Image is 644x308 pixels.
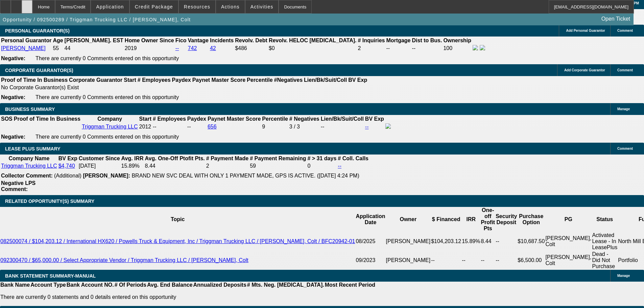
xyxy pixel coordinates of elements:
[125,45,137,51] span: 2019
[599,13,633,25] a: Open Ticket
[5,198,94,204] span: RELATED OPPORTUNITY(S) SUMMARY
[179,0,215,13] button: Resources
[1,173,53,179] b: Collector Comment:
[461,251,480,270] td: --
[617,274,630,278] span: Manage
[320,123,364,131] td: --
[147,282,193,288] th: Avg. End Balance
[517,232,545,251] td: $10,687.50
[250,156,306,161] b: # Payment Remaining
[1,180,35,192] b: Negative LPS Comment:
[443,38,471,43] b: Ownership
[412,45,443,52] td: --
[358,38,385,43] b: # Inquiries
[121,156,144,161] b: Avg. IRR
[97,116,122,122] b: Company
[617,68,633,72] span: Comment
[54,173,81,179] span: (Additional)
[480,251,495,270] td: --
[235,38,267,43] b: Revolv. Debt
[480,45,485,50] img: linkedin-icon.png
[385,123,391,129] img: facebook-icon.png
[517,207,545,232] th: Purchase Option
[338,163,341,169] a: --
[1,94,25,100] b: Negative:
[262,116,288,122] b: Percentile
[325,282,376,288] th: Most Recent Period
[592,232,618,251] td: Activated Lease - In LeasePlus
[5,146,61,151] span: LEASE PLUS SUMMARY
[30,282,66,288] th: Account Type
[1,163,57,169] a: Triggman Trucking LLC
[268,45,357,52] td: $0
[58,163,75,169] a: $4,740
[247,282,325,288] th: # Mts. Neg. [MEDICAL_DATA].
[35,55,179,61] span: There are currently 0 Comments entered on this opportunity
[5,106,55,112] span: BUSINESS SUMMARY
[338,156,368,161] b: # Coll. Calls
[386,207,431,232] th: Owner
[274,77,303,83] b: #Negatives
[66,282,114,288] th: Bank Account NO.
[121,163,144,169] td: 15.89%
[208,116,261,122] b: Paynet Master Score
[221,4,240,9] span: Actions
[82,124,138,129] a: Triggman Trucking LLC
[124,77,136,83] b: Start
[249,163,306,169] td: 59
[1,45,46,51] a: [PERSON_NAME]
[153,124,157,129] span: --
[1,134,25,140] b: Negative:
[357,45,385,52] td: 2
[3,17,191,22] span: Opportunity / 092500289 / Triggman Trucking LLC / [PERSON_NAME], Colt
[172,77,191,83] b: Paydex
[480,207,495,232] th: One-off Profit Pts
[206,163,249,169] td: 2
[365,116,384,122] b: BV Exp
[1,84,370,91] td: No Corporate Guarantor(s) Exist
[1,55,25,61] b: Negative:
[125,38,174,43] b: Home Owner Since
[145,156,205,161] b: Avg. One-Off Ptofit Pts.
[132,173,359,179] span: BRAND NEW SVC DEAL WITH ONLY 1 PAYMENT MADE, GPS IS ACTIVE. ([DATE] 4:24 PM)
[208,124,217,129] a: 656
[145,163,205,169] td: 8.44
[251,4,273,9] span: Activities
[5,28,70,33] span: PERSONAL GUARANTOR(S)
[307,163,337,169] td: 0
[289,116,319,122] b: # Negatives
[184,4,210,9] span: Resources
[247,77,272,83] b: Percentile
[235,45,268,52] td: $486
[8,156,49,161] b: Company Name
[91,0,129,13] button: Application
[545,232,592,251] td: [PERSON_NAME], Colt
[592,251,618,270] td: Dead - Did Not Purchase
[0,238,355,244] a: 082500074 / $104,203.12 / International HX620 / Powells Truck & Equipment, Inc / Triggman Truckin...
[355,251,385,270] td: 09/2023
[495,251,517,270] td: --
[517,251,545,270] td: $6,500.00
[461,207,480,232] th: IRR
[130,0,178,13] button: Credit Package
[206,156,248,161] b: # Payment Made
[153,116,186,122] b: # Employees
[193,282,246,288] th: Annualized Deposits
[5,273,96,279] span: BANK STATEMENT SUMMARY-MANUAL
[355,232,385,251] td: 08/2025
[355,207,385,232] th: Application Date
[53,38,63,43] b: Age
[188,38,209,43] b: Vantage
[307,156,336,161] b: # > 31 days
[348,77,367,83] b: BV Exp
[114,282,147,288] th: # Of Periods
[617,29,633,32] span: Comment
[495,207,517,232] th: Security Deposit
[187,116,206,122] b: Paydex
[52,45,63,52] td: 55
[304,77,347,83] b: Lien/Bk/Suit/Coll
[365,124,369,129] a: --
[321,116,364,122] b: Lien/Bk/Suit/Coll
[386,45,411,52] td: --
[139,116,151,122] b: Start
